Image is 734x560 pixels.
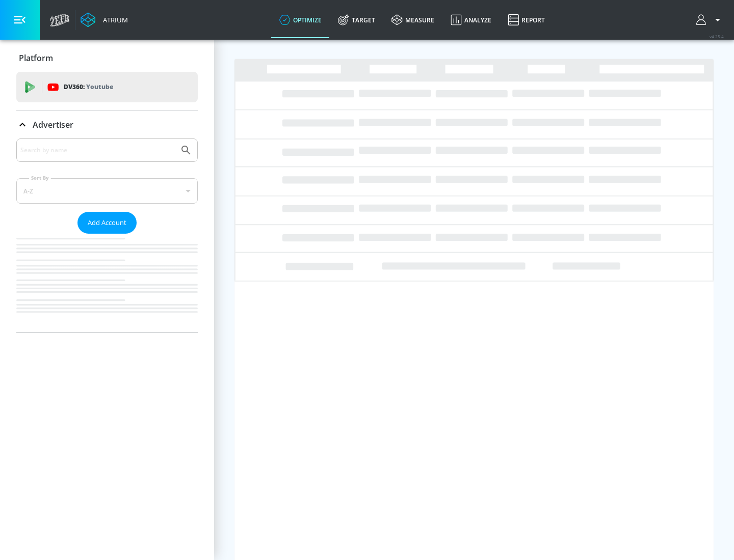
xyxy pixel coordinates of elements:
a: Target [330,2,383,38]
label: Sort By [29,175,51,181]
span: v 4.25.4 [710,34,724,39]
a: Report [500,2,553,38]
p: DV360: [64,81,113,93]
p: Youtube [86,81,113,92]
nav: list of Advertiser [16,234,198,332]
span: Add Account [88,217,126,229]
a: optimize [271,2,330,38]
div: DV360: Youtube [16,72,198,102]
div: Platform [16,44,198,72]
div: A-Z [16,178,198,204]
p: Platform [19,52,53,64]
div: Advertiser [16,110,198,139]
a: Analyze [442,2,500,38]
input: Search by name [20,144,175,157]
a: measure [383,2,442,38]
div: Advertiser [16,138,198,332]
a: Atrium [81,12,128,27]
p: Advertiser [33,119,73,130]
div: Atrium [99,15,128,24]
button: Add Account [77,212,137,234]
